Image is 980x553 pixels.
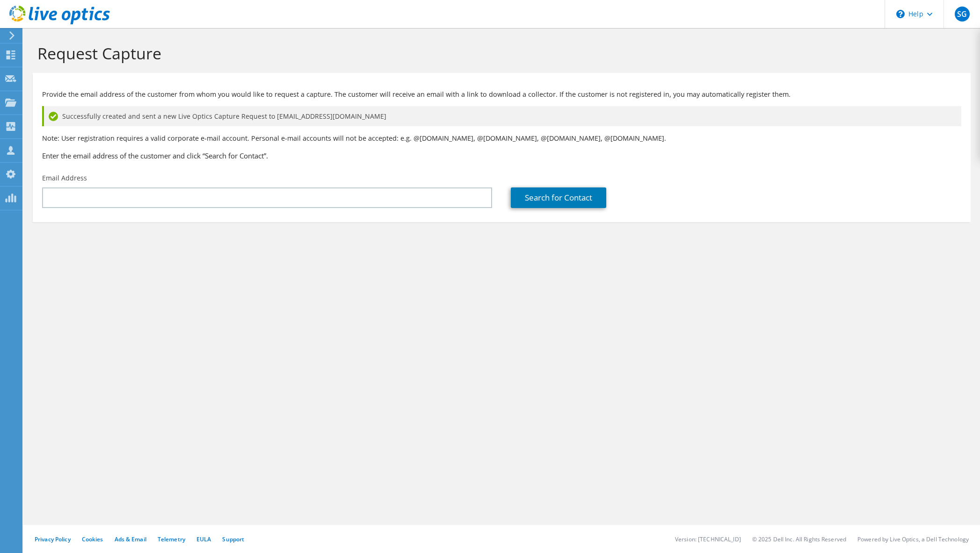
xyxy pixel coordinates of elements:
[752,535,846,543] li: © 2025 Dell Inc. All Rights Reserved
[115,535,146,543] a: Ads & Email
[42,89,961,100] p: Provide the email address of the customer from whom you would like to request a capture. The cust...
[37,43,961,63] h1: Request Capture
[955,7,970,22] span: SG
[511,187,606,208] a: Search for Contact
[62,111,386,122] span: Successfully created and sent a new Live Optics Capture Request to [EMAIL_ADDRESS][DOMAIN_NAME]
[675,535,741,543] li: Version: [TECHNICAL_ID]
[158,535,185,543] a: Telemetry
[222,535,244,543] a: Support
[35,535,71,543] a: Privacy Policy
[42,151,961,161] h3: Enter the email address of the customer and click “Search for Contact”.
[42,133,961,144] p: Note: User registration requires a valid corporate e-mail account. Personal e-mail accounts will ...
[196,535,211,543] a: EULA
[42,173,87,183] label: Email Address
[896,10,905,18] svg: \n
[857,535,969,543] li: Powered by Live Optics, a Dell Technology
[82,535,103,543] a: Cookies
